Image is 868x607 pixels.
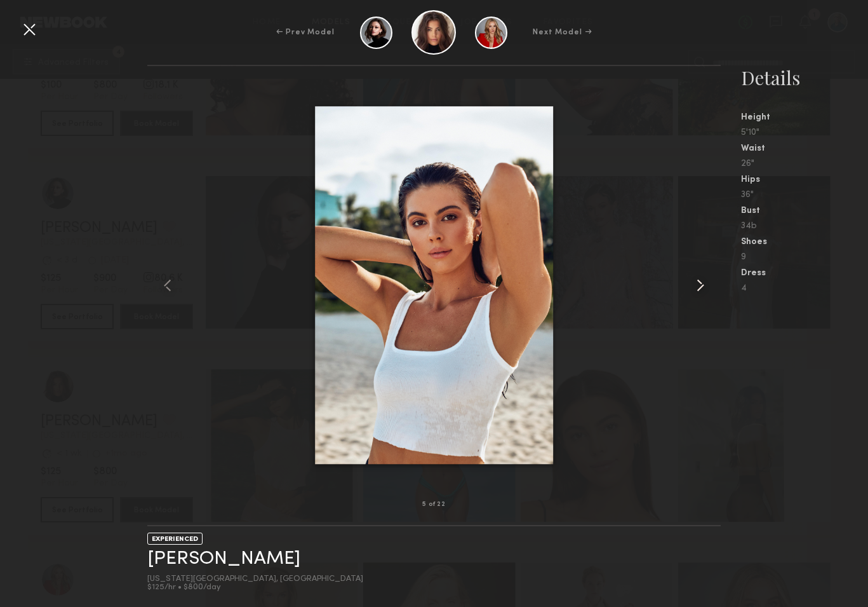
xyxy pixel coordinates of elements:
div: EXPERIENCED [147,533,203,545]
div: $125/hr • $800/day [147,583,363,592]
div: ← Prev Model [276,27,335,38]
div: Bust [741,207,868,215]
div: Waist [741,144,868,153]
div: Details [741,65,868,90]
div: 4 [741,284,868,293]
div: Hips [741,175,868,184]
div: 34b [741,222,868,231]
div: 9 [741,253,868,262]
div: Dress [741,269,868,278]
a: [PERSON_NAME] [147,549,300,569]
div: 5 of 22 [422,501,446,508]
div: 36" [741,191,868,200]
div: Shoes [741,238,868,247]
div: 5'10" [741,128,868,137]
div: 26" [741,160,868,168]
div: Height [741,113,868,122]
div: [US_STATE][GEOGRAPHIC_DATA], [GEOGRAPHIC_DATA] [147,575,363,583]
div: Next Model → [533,27,592,38]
